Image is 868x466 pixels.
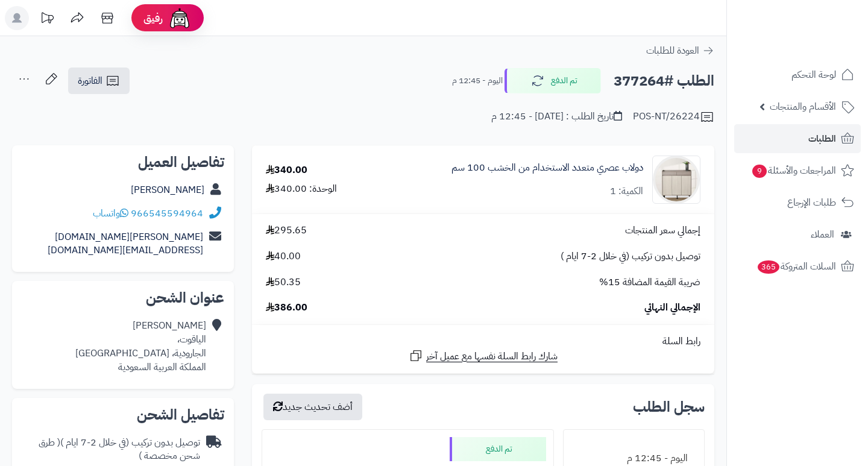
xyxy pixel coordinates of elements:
a: الطلبات [734,124,861,153]
span: 365 [758,260,779,274]
a: دولاب عصري متعدد الاستخدام من الخشب 100 سم [451,161,643,175]
div: توصيل بدون تركيب (في خلال 2-7 ايام ) [22,436,200,464]
div: الوحدة: 340.00 [266,182,337,196]
img: ai-face.png [168,6,192,30]
a: السلات المتروكة365 [734,252,861,281]
h2: عنوان الشحن [22,291,224,305]
span: الأقسام والمنتجات [770,98,836,115]
span: 50.35 [266,276,301,289]
button: أضف تحديث جديد [263,394,362,420]
h2: تفاصيل العميل [22,155,224,169]
span: العودة للطلبات [646,43,699,58]
button: تم الدفع [505,68,601,93]
a: واتساب [93,206,128,221]
span: توصيل بدون تركيب (في خلال 2-7 ايام ) [561,250,700,263]
div: تم الدفع [450,437,546,461]
a: [PERSON_NAME] [131,183,204,197]
span: الفاتورة [78,74,102,88]
div: رابط السلة [257,335,709,348]
a: [PERSON_NAME][DOMAIN_NAME][EMAIL_ADDRESS][DOMAIN_NAME] [48,230,203,258]
span: طلبات الإرجاع [787,194,836,211]
span: شارك رابط السلة نفسها مع عميل آخر [426,350,558,364]
small: اليوم - 12:45 م [452,75,503,87]
span: العملاء [811,226,834,243]
span: 9 [752,165,767,178]
span: المراجعات والأسئلة [751,162,836,179]
h3: سجل الطلب [633,400,705,414]
h2: تفاصيل الشحن [22,408,224,422]
a: 966545594964 [131,206,203,221]
h2: الطلب #377264 [614,69,714,93]
span: رفيق [143,11,163,25]
a: المراجعات والأسئلة9 [734,156,861,185]
a: العودة للطلبات [646,43,714,58]
div: تاريخ الطلب : [DATE] - 12:45 م [491,110,622,124]
img: 1752738841-1-90x90.jpg [653,156,700,204]
div: الكمية: 1 [610,184,643,198]
a: الفاتورة [68,68,130,94]
span: لوحة التحكم [791,66,836,83]
div: POS-NT/26224 [633,110,714,124]
div: [PERSON_NAME] الياقوت، الجارودية، [GEOGRAPHIC_DATA] المملكة العربية السعودية [75,319,206,374]
span: 40.00 [266,250,301,263]
span: الطلبات [808,130,836,147]
span: السلات المتروكة [756,258,836,275]
a: تحديثات المنصة [32,6,62,33]
a: شارك رابط السلة نفسها مع عميل آخر [409,348,558,364]
span: 295.65 [266,224,307,238]
span: ضريبة القيمة المضافة 15% [599,276,700,289]
span: إجمالي سعر المنتجات [625,224,700,238]
span: ( طرق شحن مخصصة ) [39,435,200,464]
span: الإجمالي النهائي [644,301,700,315]
span: 386.00 [266,301,307,315]
a: العملاء [734,220,861,249]
div: 340.00 [266,163,307,177]
a: طلبات الإرجاع [734,188,861,217]
a: لوحة التحكم [734,60,861,89]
